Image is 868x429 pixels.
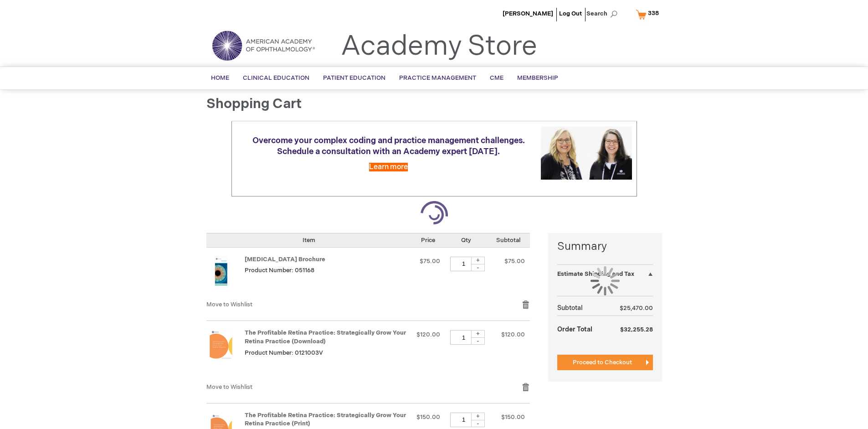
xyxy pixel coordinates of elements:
[369,163,408,171] a: Learn more
[206,257,236,286] img: Amblyopia Brochure
[416,331,440,338] span: $120.00
[634,6,665,22] a: 338
[503,10,553,17] a: [PERSON_NAME]
[450,413,478,427] input: Qty
[620,326,653,333] span: $32,255.28
[648,10,659,17] span: 338
[541,126,632,180] img: Schedule a consultation with an Academy expert today
[206,96,302,112] span: Shopping Cart
[245,349,323,357] span: Product Number: 0121003V
[323,74,385,82] span: Patient Education
[461,237,471,244] span: Qty
[496,237,520,244] span: Subtotal
[573,359,632,366] span: Proceed to Checkout
[421,237,435,244] span: Price
[245,256,325,263] a: [MEDICAL_DATA] Brochure
[245,412,406,428] a: The Profitable Retina Practice: Strategically Grow Your Retina Practice (Print)
[501,413,525,421] span: $150.00
[245,267,314,274] span: Product Number: 051168
[245,329,406,345] a: The Profitable Retina Practice: Strategically Grow Your Retina Practice (Download)
[471,337,485,345] div: -
[557,301,605,316] th: Subtotal
[416,413,440,421] span: $150.00
[206,330,236,359] img: The Profitable Retina Practice: Strategically Grow Your Retina Practice (Download)
[557,321,592,337] strong: Order Total
[490,74,503,82] span: CME
[591,266,620,295] img: Loading...
[620,305,653,312] span: $25,470.00
[471,420,485,427] div: -
[399,74,476,82] span: Practice Management
[471,264,485,271] div: -
[586,5,621,23] span: Search
[450,257,478,271] input: Qty
[517,74,558,82] span: Membership
[206,330,245,373] a: The Profitable Retina Practice: Strategically Grow Your Retina Practice (Download)
[559,10,582,17] a: Log Out
[471,257,485,264] div: +
[420,258,440,265] span: $75.00
[501,331,525,338] span: $120.00
[206,383,252,391] a: Move to Wishlist
[303,237,315,244] span: Item
[557,355,653,370] button: Proceed to Checkout
[450,330,478,345] input: Qty
[211,74,229,82] span: Home
[243,74,309,82] span: Clinical Education
[252,136,525,156] span: Overcome your complex coding and practice management challenges. Schedule a consultation with an ...
[557,239,653,254] strong: Summary
[471,330,485,338] div: +
[206,257,245,291] a: Amblyopia Brochure
[471,413,485,420] div: +
[341,30,537,63] a: Academy Store
[557,270,634,278] strong: Estimate Shipping and Tax
[504,258,525,265] span: $75.00
[206,301,252,308] a: Move to Wishlist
